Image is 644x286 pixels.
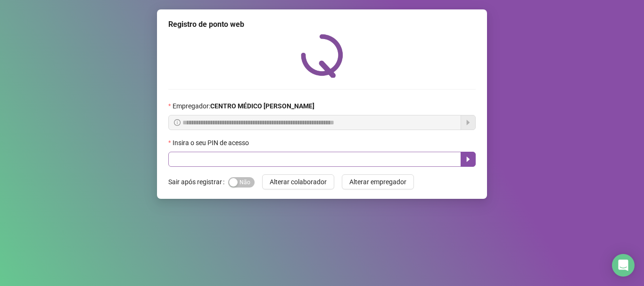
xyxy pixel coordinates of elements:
div: Registro de ponto web [168,19,476,30]
span: Alterar colaborador [270,177,327,187]
span: Empregador : [173,101,314,111]
button: Alterar empregador [342,174,414,189]
button: Alterar colaborador [262,174,334,189]
div: Open Intercom Messenger [612,254,635,277]
strong: CENTRO MÉDICO [PERSON_NAME] [210,102,314,110]
img: QRPoint [301,34,343,78]
span: caret-right [464,155,472,163]
label: Sair após registrar [168,174,228,189]
label: Insira o seu PIN de acesso [168,138,255,148]
span: info-circle [174,119,181,126]
span: Alterar empregador [349,177,406,187]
